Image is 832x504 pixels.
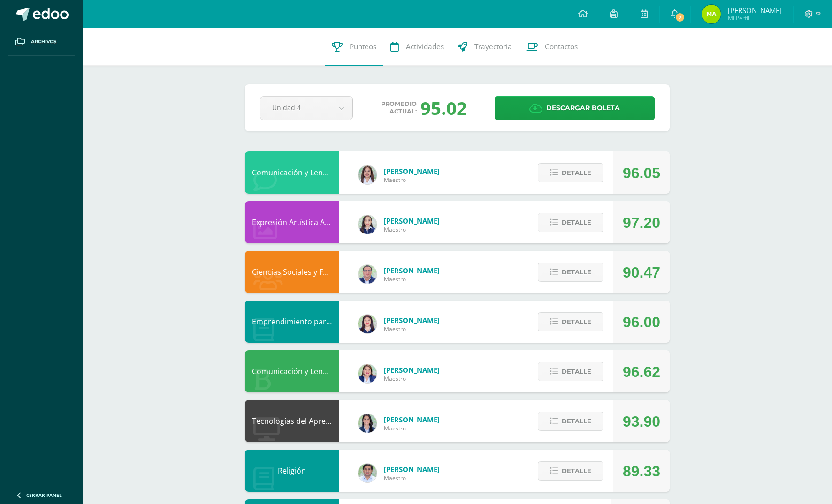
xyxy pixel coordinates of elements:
[702,5,721,23] img: 3bd36b046ae57517a132c7b6c830657d.png
[245,201,339,243] div: Expresión Artística ARTES PLÁSTICAS
[384,275,440,283] span: Maestro
[538,163,603,182] button: Detalle
[538,412,603,431] button: Detalle
[538,362,603,381] button: Detalle
[384,216,440,226] span: [PERSON_NAME]
[623,301,660,343] div: 96.00
[26,492,62,498] span: Cerrar panel
[519,28,585,66] a: Contactos
[562,363,591,380] span: Detalle
[358,215,377,234] img: 360951c6672e02766e5b7d72674f168c.png
[245,251,339,293] div: Ciencias Sociales y Formación Ciudadana
[623,450,660,492] div: 89.33
[420,96,467,120] div: 95.02
[260,97,352,120] a: Unidad 4
[8,28,75,56] a: Archivos
[562,313,591,331] span: Detalle
[245,301,339,343] div: Emprendimiento para la Productividad
[245,350,339,392] div: Comunicación y Lenguaje, Idioma Español
[350,42,376,52] span: Punteos
[675,12,685,23] span: 7
[245,450,339,492] div: Religión
[245,151,339,194] div: Comunicación y Lenguaje, Inglés
[381,100,417,115] span: Promedio actual:
[495,96,655,120] a: Descargar boleta
[538,461,603,481] button: Detalle
[562,462,591,480] span: Detalle
[384,325,440,333] span: Maestro
[384,424,440,432] span: Maestro
[623,251,660,293] div: 90.47
[384,465,440,474] span: [PERSON_NAME]
[562,214,591,231] span: Detalle
[358,464,377,482] img: f767cae2d037801592f2ba1a5db71a2a.png
[358,315,377,333] img: a452c7054714546f759a1a740f2e8572.png
[384,375,440,383] span: Maestro
[384,415,440,424] span: [PERSON_NAME]
[384,474,440,482] span: Maestro
[545,42,578,52] span: Contactos
[451,28,519,66] a: Trayectoria
[728,6,782,15] span: [PERSON_NAME]
[538,312,603,331] button: Detalle
[325,28,383,66] a: Punteos
[31,38,56,45] span: Archivos
[384,266,440,275] span: [PERSON_NAME]
[384,166,440,176] span: [PERSON_NAME]
[538,213,603,232] button: Detalle
[546,97,620,120] span: Descargar boleta
[383,28,451,66] a: Actividades
[623,400,660,443] div: 93.90
[562,413,591,430] span: Detalle
[406,42,444,52] span: Actividades
[562,164,591,181] span: Detalle
[358,364,377,383] img: 97caf0f34450839a27c93473503a1ec1.png
[358,265,377,284] img: c1c1b07ef08c5b34f56a5eb7b3c08b85.png
[384,176,440,184] span: Maestro
[538,263,603,282] button: Detalle
[384,316,440,325] span: [PERSON_NAME]
[562,263,591,281] span: Detalle
[384,365,440,375] span: [PERSON_NAME]
[358,414,377,433] img: 7489ccb779e23ff9f2c3e89c21f82ed0.png
[245,400,339,442] div: Tecnologías del Aprendizaje y la Comunicación: Computación
[623,152,660,194] div: 96.05
[384,226,440,233] span: Maestro
[272,97,318,119] span: Unidad 4
[474,42,512,52] span: Trayectoria
[728,14,782,22] span: Mi Perfil
[358,165,377,184] img: acecb51a315cac2de2e3deefdb732c9f.png
[623,351,660,393] div: 96.62
[623,202,660,244] div: 97.20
